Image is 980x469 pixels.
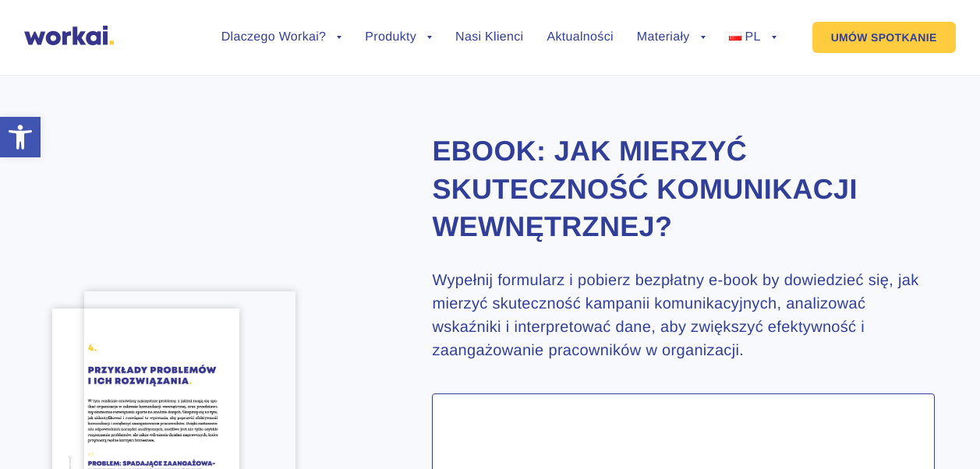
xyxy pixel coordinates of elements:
h2: Ebook: Jak mierzyć skuteczność komunikacji wewnętrznej? [432,132,935,246]
a: Materiały [637,31,706,44]
a: Nasi Klienci [455,31,523,44]
a: Produkty [365,31,432,44]
a: Dlaczego Workai? [221,31,342,44]
h3: Wypełnij formularz i pobierz bezpłatny e-book by dowiedzieć się, jak mierzyć skuteczność kampanii... [432,269,935,362]
a: UMÓW SPOTKANIE [812,22,956,53]
a: PL [729,31,777,44]
span: PL [745,30,760,44]
a: Aktualności [547,31,613,44]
